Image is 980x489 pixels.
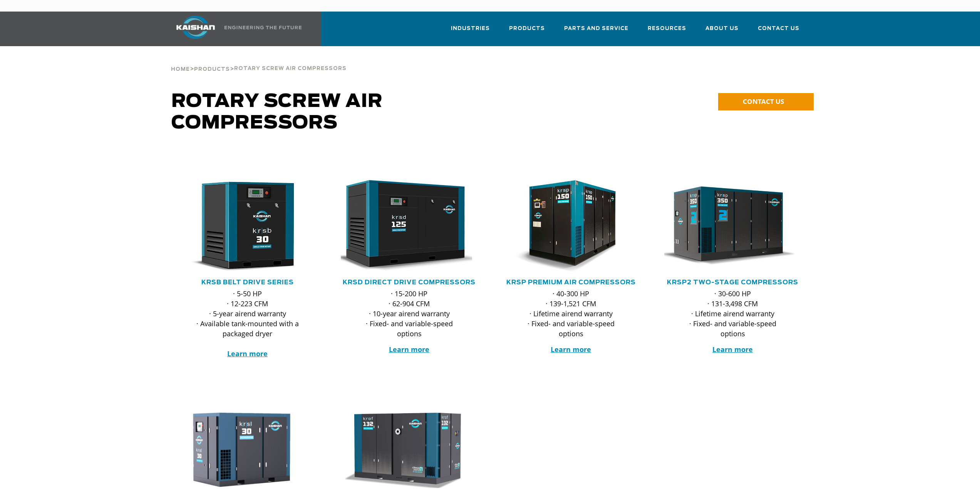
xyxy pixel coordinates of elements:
div: krsp150 [503,180,640,272]
img: krsp350 [658,180,796,272]
span: CONTACT US [743,97,784,106]
p: · 30-600 HP · 131-3,498 CFM · Lifetime airend warranty · Fixed- and variable-speed options [680,289,786,339]
img: krsd125 [335,180,472,272]
a: About Us [705,18,739,45]
a: Learn more [712,345,753,354]
a: Learn more [227,349,268,358]
div: krsp350 [664,180,801,272]
p: · 5-50 HP · 12-223 CFM · 5-year airend warranty · Available tank-mounted with a packaged dryer [194,289,301,359]
span: Rotary Screw Air Compressors [171,92,383,132]
span: Home [171,67,190,72]
span: Contact Us [758,24,799,33]
div: krof132 [341,411,478,489]
a: Kaishan USA [167,12,303,46]
div: krsl30 [179,411,316,489]
a: Industries [451,18,490,45]
span: Industries [451,24,490,33]
div: krsb30 [179,180,316,272]
a: Learn more [551,345,591,354]
span: Resources [648,24,686,33]
img: krsp150 [497,180,634,272]
a: Contact Us [758,18,799,45]
img: krsl30 [173,411,310,489]
span: Products [509,24,545,33]
span: Rotary Screw Air Compressors [234,66,347,71]
img: kaishan logo [167,16,224,39]
img: Engineering the future [224,26,302,29]
span: Products [194,67,230,72]
p: · 40-300 HP · 139-1,521 CFM · Lifetime airend warranty · Fixed- and variable-speed options [518,289,624,339]
div: krsd125 [341,180,478,272]
p: · 15-200 HP · 62-904 CFM · 10-year airend warranty · Fixed- and variable-speed options [356,289,462,339]
a: KRSB Belt Drive Series [201,279,294,285]
a: KRSP2 Two-Stage Compressors [667,279,798,285]
div: > > [171,46,347,75]
a: KRSD Direct Drive Compressors [343,279,476,285]
img: krsb30 [173,180,310,272]
span: Parts and Service [564,24,628,33]
a: Products [194,65,230,72]
a: Learn more [389,345,429,354]
a: Products [509,18,545,45]
a: KRSP Premium Air Compressors [506,279,636,285]
a: Resources [648,18,686,45]
span: About Us [705,24,739,33]
img: krof132 [335,411,472,489]
a: CONTACT US [718,93,814,110]
a: Parts and Service [564,18,628,45]
a: Home [171,65,190,72]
